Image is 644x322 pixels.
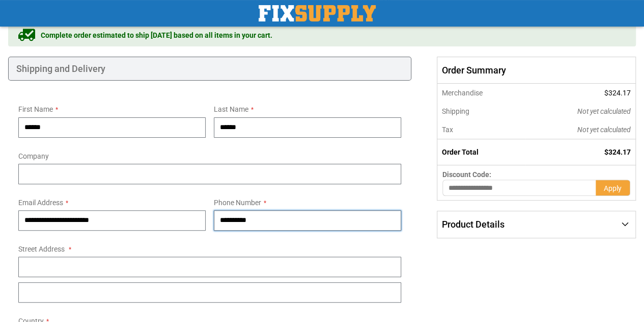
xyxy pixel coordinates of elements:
[18,152,49,160] span: Company
[41,30,272,40] span: Complete order estimated to ship [DATE] based on all items in your cart.
[442,107,469,115] span: Shipping
[214,105,248,113] span: Last Name
[437,57,636,84] span: Order Summary
[596,180,630,196] button: Apply
[577,107,631,115] span: Not yet calculated
[214,199,261,207] span: Phone Number
[437,120,525,139] th: Tax
[8,57,411,81] div: Shipping and Delivery
[18,245,65,253] span: Street Address
[604,148,631,156] span: $324.17
[259,5,376,21] a: store logo
[442,170,491,179] span: Discount Code:
[18,105,53,113] span: First Name
[577,126,631,134] span: Not yet calculated
[18,199,63,207] span: Email Address
[604,184,622,192] span: Apply
[259,5,376,21] img: Fix Industrial Supply
[442,148,479,156] strong: Order Total
[604,89,631,97] span: $324.17
[442,219,505,230] span: Product Details
[437,84,525,102] th: Merchandise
